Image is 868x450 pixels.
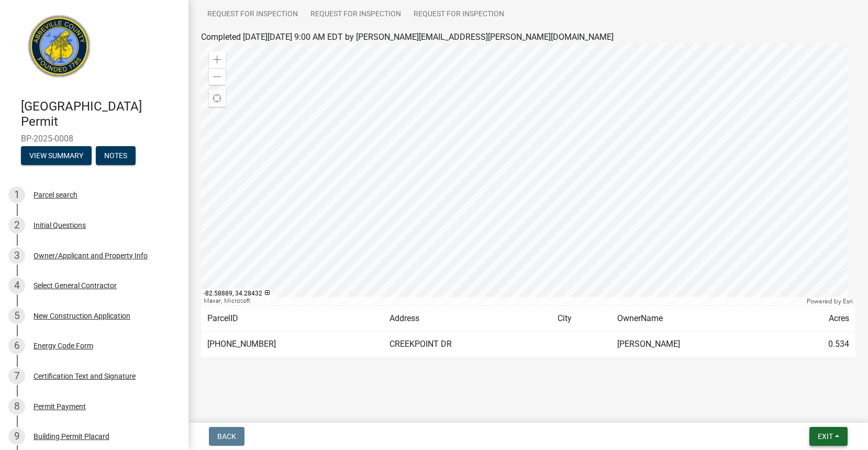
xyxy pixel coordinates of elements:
div: 5 [8,308,25,324]
td: ParcelID [201,306,383,332]
span: Exit [818,432,833,441]
td: Acres [780,306,855,332]
td: [PHONE_NUMBER] [201,332,383,357]
div: Find my location [209,90,226,107]
td: [PERSON_NAME] [611,332,780,357]
wm-modal-confirm: Notes [96,152,136,160]
div: Select General Contractor [34,282,117,289]
button: Back [209,427,244,446]
div: Zoom in [209,51,226,68]
span: BP-2025-0008 [21,134,168,144]
h4: [GEOGRAPHIC_DATA] Permit [21,99,180,129]
td: City [551,306,611,332]
div: Parcel search [34,191,77,199]
a: Esri [843,298,853,305]
button: View Summary [21,146,92,165]
div: 7 [8,368,25,385]
span: Back [217,432,236,441]
div: 9 [8,428,25,445]
td: Address [383,306,551,332]
div: Permit Payment [34,403,86,410]
div: Maxar, Microsoft [201,297,804,305]
div: Zoom out [209,68,226,85]
div: 6 [8,337,25,354]
div: 8 [8,398,25,415]
div: New Construction Application [34,312,130,320]
div: Powered by [804,297,855,305]
div: Owner/Applicant and Property Info [34,252,148,259]
span: Completed [DATE][DATE] 9:00 AM EDT by [PERSON_NAME][EMAIL_ADDRESS][PERSON_NAME][DOMAIN_NAME] [201,32,614,42]
button: Notes [96,146,136,165]
button: Exit [809,427,848,446]
wm-modal-confirm: Summary [21,152,92,160]
div: Initial Questions [34,222,86,229]
div: 4 [8,277,25,294]
div: Certification Text and Signature [34,372,136,380]
td: CREEKPOINT DR [383,332,551,357]
div: Energy Code Form [34,342,93,349]
td: 0.534 [780,332,855,357]
img: Abbeville County, South Carolina [21,11,98,88]
td: OwnerName [611,306,780,332]
div: 3 [8,247,25,264]
div: 1 [8,186,25,203]
div: Building Permit Placard [34,433,109,440]
div: 2 [8,217,25,234]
